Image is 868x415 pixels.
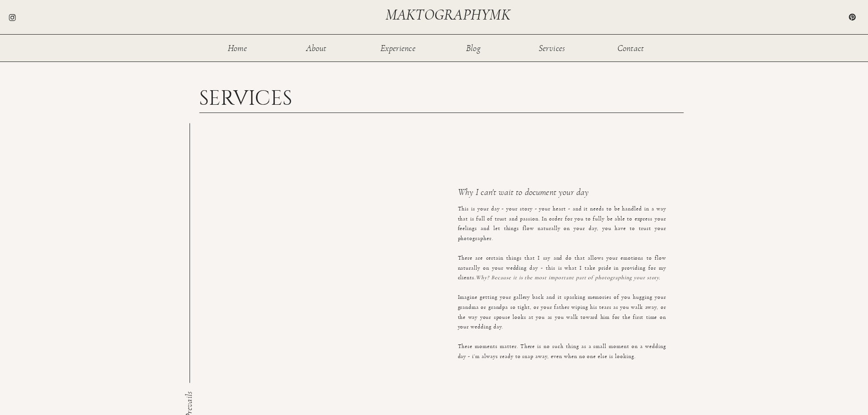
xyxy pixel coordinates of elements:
[616,44,646,51] a: Contact
[476,275,660,280] i: Why? Because it is the most important part of photographing your story.
[302,44,331,51] a: About
[537,44,567,51] a: Services
[458,188,657,200] h3: Why I can't wait to document your day
[458,204,666,327] p: This is your day - your story - your heart - and it needs to be handled in a way that is full of ...
[223,44,252,51] a: Home
[380,44,416,51] a: Experience
[199,88,304,105] h1: SERVICES
[459,44,488,51] a: Blog
[385,7,514,22] a: maktographymk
